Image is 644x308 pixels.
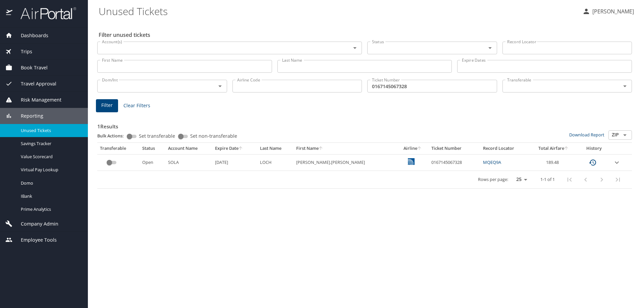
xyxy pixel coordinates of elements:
[540,177,555,182] p: 1-1 of 1
[417,146,422,151] button: sort
[139,134,175,138] span: Set transferable
[564,146,569,151] button: sort
[12,80,56,87] span: Travel Approval
[429,154,481,171] td: 0167145067328
[121,100,153,112] button: Clear Filters
[101,101,113,110] span: Filter
[620,81,630,91] button: Open
[21,153,80,160] span: Value Scorecard
[580,5,637,17] button: [PERSON_NAME]
[97,119,632,130] h3: 1 Results
[99,29,633,40] h2: Filter unused tickets
[6,7,13,20] img: icon-airportal.png
[530,143,578,154] th: Total Airfare
[140,154,165,171] td: Open
[478,177,508,182] p: Rows per page:
[165,154,212,171] td: SOLA
[620,130,630,140] button: Open
[511,175,530,185] select: rows per page
[21,167,80,173] span: Virtual Pay Lookup
[530,154,578,171] td: 189.48
[123,102,150,110] span: Clear Filters
[12,112,43,120] span: Reporting
[293,154,397,171] td: [PERSON_NAME].[PERSON_NAME]
[165,143,212,154] th: Account Name
[319,146,323,151] button: sort
[12,48,32,55] span: Trips
[12,32,48,39] span: Dashboards
[350,43,360,53] button: Open
[97,133,129,139] p: Bulk Actions:
[215,81,225,91] button: Open
[96,99,118,112] button: Filter
[257,143,293,154] th: Last Name
[578,143,610,154] th: History
[212,154,257,171] td: [DATE]
[12,96,61,104] span: Risk Management
[408,158,415,165] img: United Airlines
[190,134,237,138] span: Set non-transferable
[257,154,293,171] td: LOCH
[21,180,80,186] span: Domo
[21,140,80,147] span: Savings Tracker
[13,7,76,20] img: airportal-logo.png
[238,146,243,151] button: sort
[21,193,80,199] span: IBank
[485,43,495,53] button: Open
[212,143,257,154] th: Expire Date
[21,127,80,134] span: Unused Tickets
[480,143,529,154] th: Record Locator
[569,132,604,138] a: Download Report
[12,236,57,244] span: Employee Tools
[293,143,397,154] th: First Name
[590,7,634,15] p: [PERSON_NAME]
[100,145,137,151] div: Transferable
[99,1,577,21] h1: Unused Tickets
[396,143,428,154] th: Airline
[429,143,481,154] th: Ticket Number
[140,143,165,154] th: Status
[613,159,621,167] button: expand row
[21,206,80,212] span: Prime Analytics
[12,220,58,228] span: Company Admin
[483,159,501,165] a: MQEQ9A
[12,64,48,71] span: Book Travel
[97,143,632,189] table: custom pagination table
